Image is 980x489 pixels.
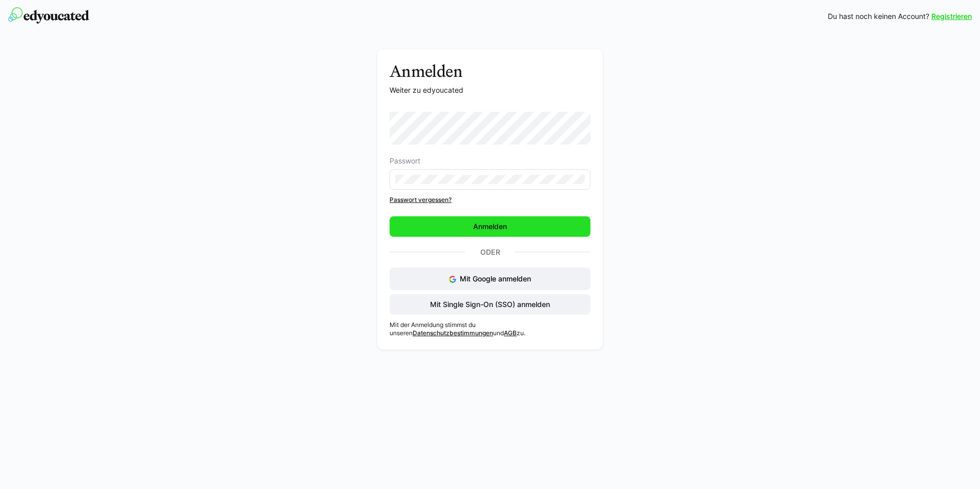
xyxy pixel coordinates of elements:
[465,245,515,259] p: Oder
[8,7,89,24] img: edyoucated
[390,294,590,315] button: Mit Single Sign-On (SSO) anmelden
[390,157,420,165] span: Passwort
[390,216,590,237] button: Anmelden
[460,274,531,283] span: Mit Google anmelden
[931,11,972,22] a: Registrieren
[390,268,590,290] button: Mit Google anmelden
[390,321,590,337] p: Mit der Anmeldung stimmst du unseren und zu.
[828,11,929,22] span: Du hast noch keinen Account?
[472,221,508,232] span: Anmelden
[413,329,493,337] a: Datenschutzbestimmungen
[390,85,590,95] p: Weiter zu edyoucated
[504,329,517,337] a: AGB
[390,196,590,204] a: Passwort vergessen?
[428,299,552,310] span: Mit Single Sign-On (SSO) anmelden
[390,62,590,81] h3: Anmelden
